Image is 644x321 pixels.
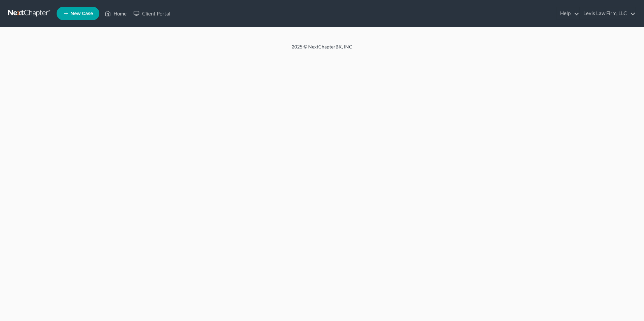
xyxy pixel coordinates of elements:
[101,7,130,20] a: Home
[130,43,514,56] div: 2025 © NextChapterBK, INC
[557,7,579,20] a: Help
[580,7,636,20] a: Levis Law Firm, LLC
[57,7,99,20] new-legal-case-button: New Case
[130,7,174,20] a: Client Portal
